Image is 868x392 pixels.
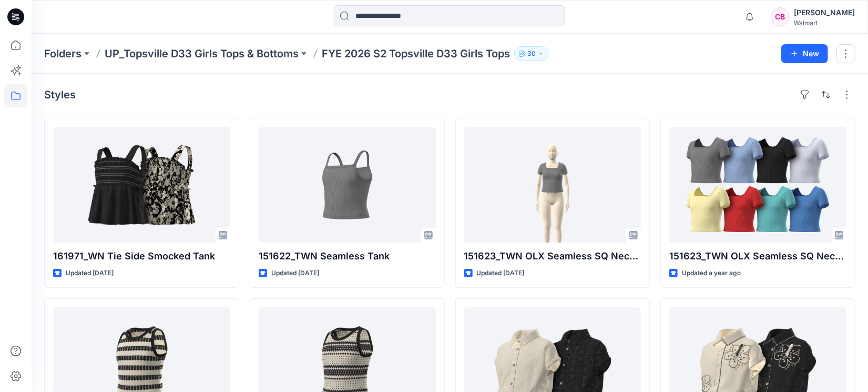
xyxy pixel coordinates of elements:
a: UP_Topsville D33 Girls Tops & Bottoms [105,46,299,61]
p: Updated a year ago [682,268,741,279]
button: 30 [514,46,549,61]
h4: Styles [44,88,76,101]
a: 151623_TWN OLX Seamless SQ Neck Tee [669,127,846,243]
a: 151623_TWN OLX Seamless SQ Neck Tee [464,127,641,243]
a: Folders [44,46,81,61]
div: CB [771,7,790,26]
p: Updated [DATE] [66,268,114,279]
p: Updated [DATE] [271,268,319,279]
div: [PERSON_NAME] [794,6,855,19]
p: 151623_TWN OLX Seamless SQ Neck Tee [669,249,846,264]
div: Walmart [794,19,855,27]
p: Updated [DATE] [477,268,525,279]
p: 30 [527,48,536,59]
a: 151622_TWN Seamless Tank [259,127,436,243]
button: New [781,44,828,63]
p: 161971_WN Tie Side Smocked Tank [53,249,230,264]
p: 151623_TWN OLX Seamless SQ Neck Tee [464,249,641,264]
a: 161971_WN Tie Side Smocked Tank [53,127,230,243]
p: 151622_TWN Seamless Tank [259,249,436,264]
p: FYE 2026 S2 Topsville D33 Girls Tops [322,46,510,61]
